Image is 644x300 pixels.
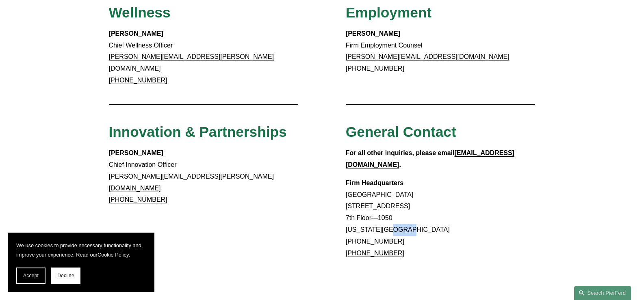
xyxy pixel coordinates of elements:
[109,53,274,72] a: [PERSON_NAME][EMAIL_ADDRESS][PERSON_NAME][DOMAIN_NAME]
[23,273,39,278] span: Accept
[346,30,400,37] strong: [PERSON_NAME]
[109,28,299,86] p: Chief Wellness Officer
[109,77,167,84] a: [PHONE_NUMBER]
[346,65,404,72] a: [PHONE_NUMBER]
[399,161,401,168] strong: .
[346,124,456,140] span: General Contact
[346,238,404,245] a: [PHONE_NUMBER]
[8,233,154,292] section: Cookie banner
[109,4,171,20] span: Wellness
[346,177,536,259] p: [GEOGRAPHIC_DATA] [STREET_ADDRESS] 7th Floor—1050 [US_STATE][GEOGRAPHIC_DATA]
[346,179,403,186] strong: Firm Headquarters
[98,252,129,258] a: Cookie Policy
[346,28,536,75] p: Firm Employment Counsel
[109,147,299,206] p: Chief Innovation Officer
[109,30,163,37] strong: [PERSON_NAME]
[346,4,432,20] span: Employment
[57,273,74,278] span: Decline
[574,286,631,300] a: Search this site
[16,268,46,284] button: Accept
[16,241,146,259] p: We use cookies to provide necessary functionality and improve your experience. Read our .
[109,149,163,156] strong: [PERSON_NAME]
[109,196,167,203] a: [PHONE_NUMBER]
[346,53,510,60] a: [PERSON_NAME][EMAIL_ADDRESS][DOMAIN_NAME]
[346,250,404,257] a: [PHONE_NUMBER]
[346,149,455,156] strong: For all other inquiries, please email
[109,173,274,192] a: [PERSON_NAME][EMAIL_ADDRESS][PERSON_NAME][DOMAIN_NAME]
[51,268,80,284] button: Decline
[109,124,287,140] span: Innovation & Partnerships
